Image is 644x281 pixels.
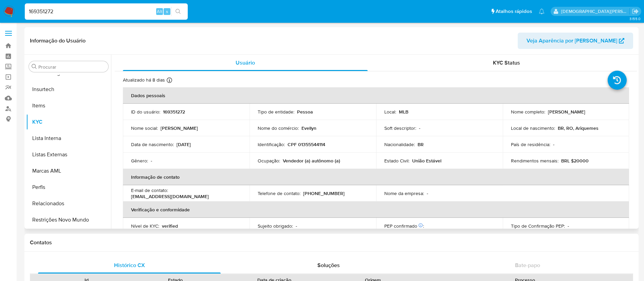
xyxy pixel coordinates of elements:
[258,190,300,196] p: Telefone de contato :
[515,261,540,269] span: Bate-papo
[496,8,532,15] span: Atalhos rápidos
[418,141,424,147] p: BR
[384,190,424,196] p: Nome da empresa :
[171,7,185,16] button: search-icon
[157,8,162,15] span: Alt
[26,146,111,163] button: Listas Externas
[177,141,191,147] p: [DATE]
[301,125,316,131] p: Evellyn
[258,141,285,147] p: Identificação :
[561,158,589,164] p: BRL $20000
[568,223,569,229] p: -
[131,125,158,131] p: Nome social :
[493,59,520,67] span: KYC Status
[26,163,111,179] button: Marcas AML
[427,190,428,196] p: -
[30,37,86,44] h1: Informação do Usuário
[131,109,160,115] p: ID do usuário :
[283,158,340,164] p: Vendedor (a) autônomo (a)
[30,239,633,246] h1: Contatos
[258,109,294,115] p: Tipo de entidade :
[258,223,293,229] p: Sujeito obrigado :
[32,64,37,69] button: Procurar
[412,158,441,164] p: União Estável
[317,261,340,269] span: Soluções
[384,125,416,131] p: Soft descriptor :
[26,195,111,212] button: Relacionados
[384,109,396,115] p: Local :
[296,223,297,229] p: -
[539,8,545,14] a: Notificações
[131,223,159,229] p: Nível de KYC :
[26,81,111,98] button: Insurtech
[399,109,408,115] p: MLB
[511,223,565,229] p: Tipo de Confirmação PEP :
[166,8,168,15] span: s
[26,179,111,195] button: Perfis
[511,141,550,147] p: País de residência :
[123,169,629,185] th: Informação de contato
[114,261,145,269] span: Histórico CX
[236,59,255,67] span: Usuário
[151,158,152,164] p: -
[258,125,299,131] p: Nome do comércio :
[131,193,209,199] p: [EMAIL_ADDRESS][DOMAIN_NAME]
[511,125,555,131] p: Local de nascimento :
[26,98,111,114] button: Items
[26,130,111,146] button: Lista Interna
[548,109,585,115] p: [PERSON_NAME]
[511,158,558,164] p: Rendimentos mensais :
[511,109,545,115] p: Nome completo :
[162,223,178,229] p: verified
[384,158,409,164] p: Estado Civil :
[297,109,313,115] p: Pessoa
[419,125,420,131] p: -
[632,8,639,15] a: Sair
[553,141,554,147] p: -
[131,187,168,193] p: E-mail de contato :
[258,158,280,164] p: Ocupação :
[131,141,174,147] p: Data de nascimento :
[161,125,198,131] p: [PERSON_NAME]
[123,77,165,83] p: Atualizado há 8 dias
[303,190,345,196] p: [PHONE_NUMBER]
[163,109,185,115] p: 169351272
[26,212,111,228] button: Restrições Novo Mundo
[384,141,415,147] p: Nacionalidade :
[123,201,629,218] th: Verificação e conformidade
[384,223,424,229] p: PEP confirmado :
[518,33,633,49] button: Veja Aparência por [PERSON_NAME]
[527,33,617,49] span: Veja Aparência por [PERSON_NAME]
[25,7,188,16] input: Pesquise usuários ou casos...
[288,141,325,147] p: CPF 01355544114
[131,158,148,164] p: Gênero :
[558,125,599,131] p: BR, RO, Ariquemes
[38,64,106,70] input: Procurar
[26,114,111,130] button: KYC
[561,8,630,15] p: thais.asantos@mercadolivre.com
[123,87,629,104] th: Dados pessoais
